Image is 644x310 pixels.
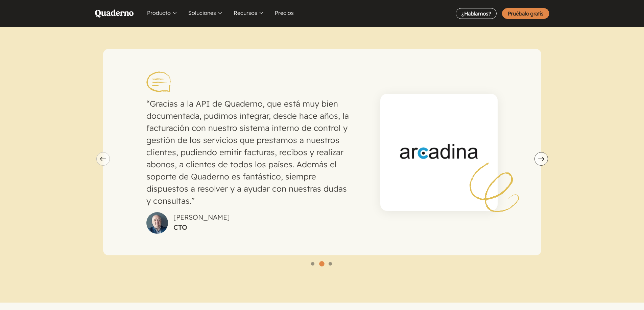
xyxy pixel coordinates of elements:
[173,212,230,234] div: [PERSON_NAME]
[146,97,351,207] p: Gracias a la API de Quaderno, que está muy bien documentada, pudimos integrar, desde hace años, l...
[380,94,498,211] img: Arcadina logo
[173,222,230,232] cite: CTO
[502,8,549,19] a: Pruébalo gratis
[103,49,541,255] div: slide 2
[146,212,168,234] img: Photo of Jose Alberto Hernandis
[103,49,541,255] div: carousel
[456,8,497,19] a: ¿Hablamos?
